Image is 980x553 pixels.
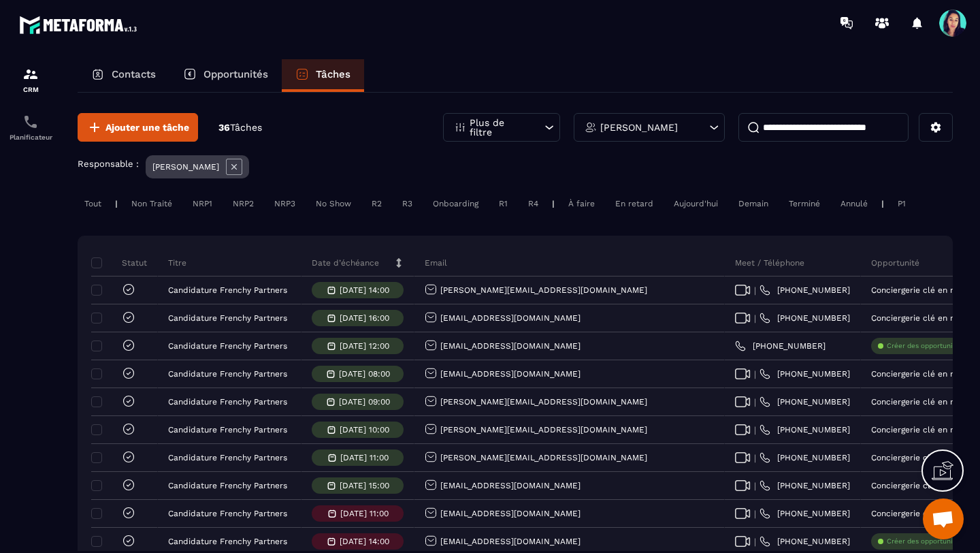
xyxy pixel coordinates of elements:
[168,425,287,434] p: Candidature Frenchy Partners
[470,118,529,137] p: Plus de filtre
[340,453,389,462] p: [DATE] 11:00
[282,59,364,92] a: Tâches
[218,121,262,134] p: 36
[22,114,39,130] img: scheduler
[871,369,969,379] p: Conciergerie clé en main
[340,285,389,295] p: [DATE] 14:00
[365,195,389,212] div: R2
[3,86,58,93] p: CRM
[340,341,389,351] p: [DATE] 12:00
[309,195,358,212] div: No Show
[168,537,287,546] p: Candidature Frenchy Partners
[891,195,913,212] div: P1
[105,121,189,134] span: Ajouter une tâche
[754,537,756,547] span: |
[754,509,756,519] span: |
[887,341,963,351] p: Créer des opportunités
[735,257,804,268] p: Meet / Téléphone
[759,452,850,463] a: [PHONE_NUMBER]
[78,195,108,212] div: Tout
[759,508,850,519] a: [PHONE_NUMBER]
[78,159,139,169] p: Responsable :
[316,68,350,80] p: Tâches
[3,56,58,104] a: formationformationCRM
[340,481,389,490] p: [DATE] 15:00
[168,257,186,268] p: Titre
[834,195,875,212] div: Annulé
[923,499,964,539] div: Ouvrir le chat
[203,68,268,80] p: Opportunités
[168,369,287,379] p: Candidature Frenchy Partners
[95,257,147,268] p: Statut
[871,425,969,434] p: Conciergerie clé en main
[754,425,756,435] span: |
[186,195,219,212] div: NRP1
[340,509,389,518] p: [DATE] 11:00
[871,285,969,295] p: Conciergerie clé en main
[759,536,850,547] a: [PHONE_NUMBER]
[759,480,850,491] a: [PHONE_NUMBER]
[168,481,287,490] p: Candidature Frenchy Partners
[759,368,850,379] a: [PHONE_NUMBER]
[608,195,660,212] div: En retard
[339,369,390,379] p: [DATE] 08:00
[881,199,884,208] p: |
[871,257,919,268] p: Opportunité
[115,199,118,208] p: |
[759,396,850,407] a: [PHONE_NUMBER]
[168,285,287,295] p: Candidature Frenchy Partners
[561,195,602,212] div: À faire
[759,424,850,435] a: [PHONE_NUMBER]
[782,195,827,212] div: Terminé
[230,122,262,133] span: Tâches
[492,195,514,212] div: R1
[78,113,198,142] button: Ajouter une tâche
[125,195,179,212] div: Non Traité
[425,257,447,268] p: Email
[871,481,969,490] p: Conciergerie clé en main
[226,195,261,212] div: NRP2
[168,313,287,323] p: Candidature Frenchy Partners
[78,59,169,92] a: Contacts
[395,195,419,212] div: R3
[735,341,826,351] a: [PHONE_NUMBER]
[521,195,545,212] div: R4
[754,481,756,491] span: |
[871,313,969,323] p: Conciergerie clé en main
[3,104,58,151] a: schedulerschedulerPlanificateur
[3,133,58,141] p: Planificateur
[871,509,969,518] p: Conciergerie clé en main
[267,195,302,212] div: NRP3
[168,397,287,407] p: Candidature Frenchy Partners
[887,537,963,546] p: Créer des opportunités
[168,509,287,518] p: Candidature Frenchy Partners
[871,453,969,462] p: Conciergerie clé en main
[759,313,850,323] a: [PHONE_NUMBER]
[754,397,756,407] span: |
[22,66,39,82] img: formation
[754,313,756,323] span: |
[339,397,390,407] p: [DATE] 09:00
[312,257,379,268] p: Date d’échéance
[112,68,156,80] p: Contacts
[19,12,142,37] img: logo
[340,313,389,323] p: [DATE] 16:00
[340,537,389,546] p: [DATE] 14:00
[732,195,775,212] div: Demain
[152,162,219,172] p: [PERSON_NAME]
[667,195,725,212] div: Aujourd'hui
[168,341,287,351] p: Candidature Frenchy Partners
[168,453,287,462] p: Candidature Frenchy Partners
[754,285,756,296] span: |
[600,123,678,132] p: [PERSON_NAME]
[552,199,555,208] p: |
[871,397,969,407] p: Conciergerie clé en main
[340,425,389,434] p: [DATE] 10:00
[169,59,282,92] a: Opportunités
[754,453,756,463] span: |
[759,285,850,296] a: [PHONE_NUMBER]
[426,195,485,212] div: Onboarding
[754,369,756,379] span: |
